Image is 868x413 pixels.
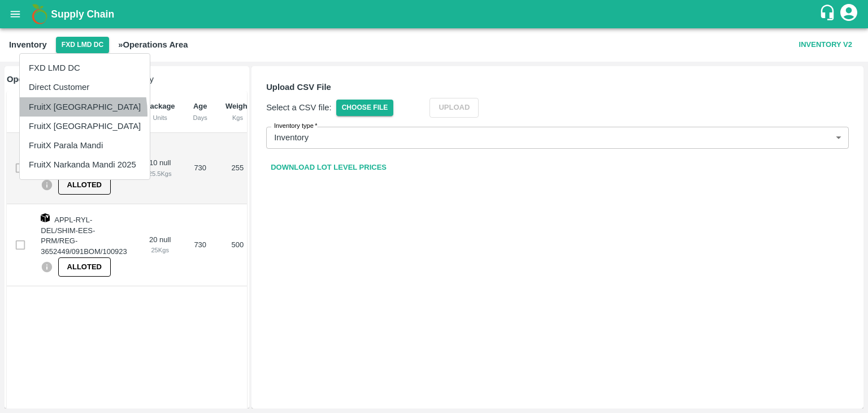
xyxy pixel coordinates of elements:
[20,58,150,78] li: FXD LMD DC
[20,78,150,97] li: Direct Customer
[20,117,150,136] li: FruitX [GEOGRAPHIC_DATA]
[20,97,150,117] li: FruitX [GEOGRAPHIC_DATA]
[20,136,150,155] li: FruitX Parala Mandi
[20,155,150,174] li: FruitX Narkanda Mandi 2025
